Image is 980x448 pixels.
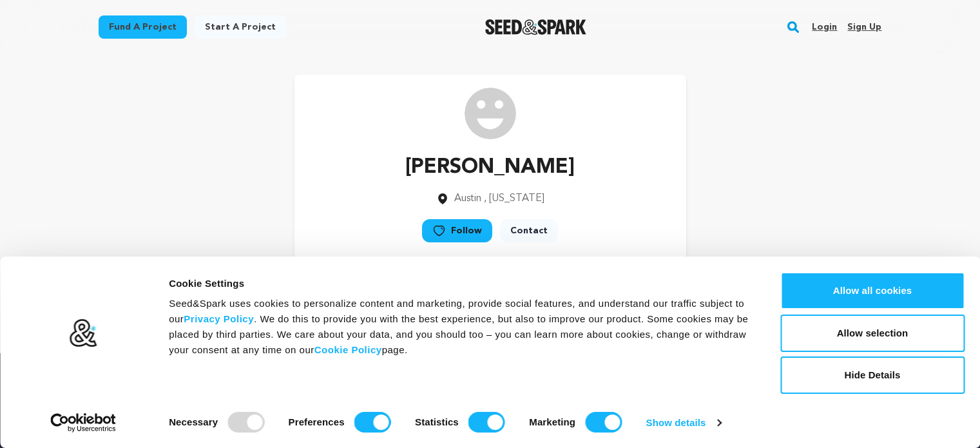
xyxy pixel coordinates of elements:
a: Login [812,17,837,37]
a: Seed&Spark Homepage [485,19,586,35]
a: Start a project [195,15,286,39]
span: Austin [454,193,481,204]
p: [PERSON_NAME] [405,152,575,183]
img: Seed&Spark Logo Dark Mode [485,19,586,35]
button: Hide Details [780,356,965,394]
button: Allow selection [780,315,965,352]
a: Sign up [847,17,881,37]
a: Fund a project [99,15,187,39]
img: logo [69,318,98,348]
span: , [US_STATE] [484,193,544,204]
strong: Preferences [289,416,345,427]
a: Contact [500,219,558,242]
strong: Marketing [529,416,575,427]
a: Usercentrics Cookiebot - opens in a new window [27,413,140,433]
strong: Statistics [415,416,459,427]
strong: Necessary [169,416,218,427]
button: Allow all cookies [780,272,965,309]
a: Cookie Policy [314,344,382,355]
a: Privacy Policy [184,313,254,324]
a: Follow [422,219,492,242]
a: Show details [646,413,721,433]
img: /img/default-images/user/medium/user.png image [465,88,516,139]
div: Seed&Spark uses cookies to personalize content and marketing, provide social features, and unders... [169,296,751,358]
div: Cookie Settings [169,276,751,291]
